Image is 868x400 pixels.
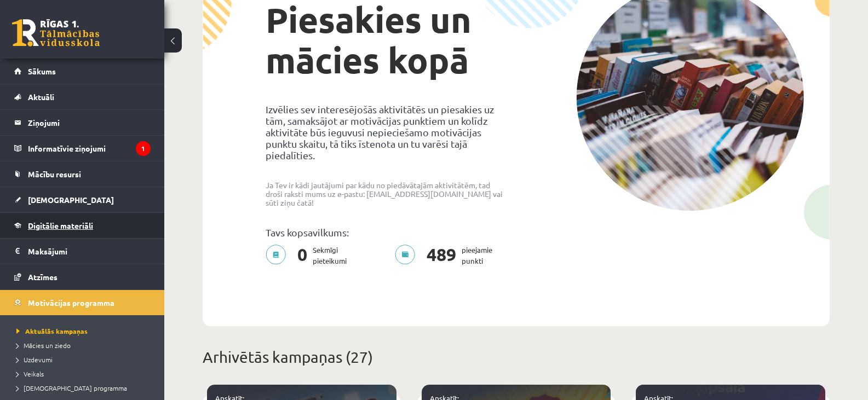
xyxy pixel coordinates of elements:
legend: Maksājumi [28,239,151,264]
p: Izvēlies sev interesējošās aktivitātēs un piesakies uz tām, samaksājot ar motivācijas punktiem un... [266,103,508,161]
a: [DEMOGRAPHIC_DATA] programma [16,383,153,393]
span: Aktuālās kampaņas [16,327,88,335]
a: Atzīmes [14,264,151,289]
span: [DEMOGRAPHIC_DATA] programma [16,384,127,392]
span: Atzīmes [28,272,58,282]
a: Mācību resursi [14,161,151,187]
span: Mācību resursi [28,169,81,179]
i: 1 [136,141,151,156]
p: pieejamie punkti [395,245,499,266]
span: Mācies un ziedo [16,341,71,350]
span: Sākums [28,66,56,76]
a: Sākums [14,59,151,84]
legend: Informatīvie ziņojumi [28,136,151,161]
a: Aktuāli [14,84,151,109]
legend: Ziņojumi [28,110,151,135]
span: [DEMOGRAPHIC_DATA] [28,195,114,205]
a: Uzdevumi [16,355,153,364]
span: Motivācijas programma [28,298,114,308]
span: Digitālie materiāli [28,221,93,230]
a: Veikals [16,369,153,379]
span: Uzdevumi [16,355,53,364]
span: 0 [292,245,313,266]
span: 489 [421,245,462,266]
a: Motivācijas programma [14,290,151,315]
span: Veikals [16,369,44,378]
a: Aktuālās kampaņas [16,326,153,336]
a: Mācies un ziedo [16,340,153,350]
a: Maksājumi [14,239,151,264]
a: [DEMOGRAPHIC_DATA] [14,187,151,212]
p: Arhivētās kampaņas (27) [203,346,830,369]
a: Rīgas 1. Tālmācības vidusskola [12,19,100,47]
p: Tavs kopsavilkums: [266,227,508,238]
a: Ziņojumi [14,110,151,135]
p: Sekmīgi pieteikumi [266,245,353,266]
a: Digitālie materiāli [14,213,151,238]
span: Aktuāli [28,92,54,102]
a: Informatīvie ziņojumi1 [14,136,151,161]
p: Ja Tev ir kādi jautājumi par kādu no piedāvātajām aktivitātēm, tad droši raksti mums uz e-pastu: ... [266,181,508,207]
